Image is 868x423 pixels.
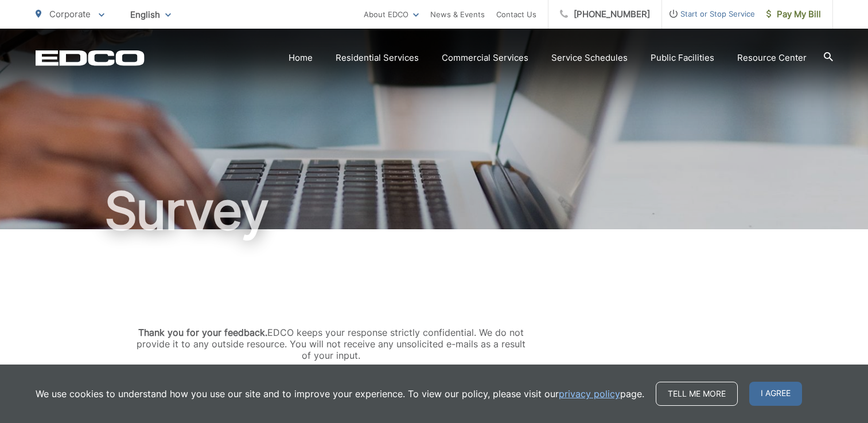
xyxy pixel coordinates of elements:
a: Public Facilities [651,51,714,65]
span: I agree [749,382,802,406]
a: Tell me more [656,382,738,406]
span: Pay My Bill [766,7,821,21]
p: We use cookies to understand how you use our site and to improve your experience. To view our pol... [36,387,644,401]
a: Home [289,51,313,65]
a: News & Events [430,7,485,21]
div: EDCO keeps your response strictly confidential. We do not provide it to any outside resource. You... [133,327,529,361]
a: Commercial Services [442,51,528,65]
a: Residential Services [336,51,419,65]
a: EDCD logo. Return to the homepage. [36,50,145,66]
strong: Thank you for your feedback. [138,327,267,338]
span: English [122,5,180,25]
h1: Survey [36,182,833,240]
a: Service Schedules [551,51,628,65]
a: privacy policy [559,387,620,401]
span: Corporate [49,9,91,19]
a: Contact Us [496,7,536,21]
a: Resource Center [737,51,807,65]
a: About EDCO [364,7,419,21]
